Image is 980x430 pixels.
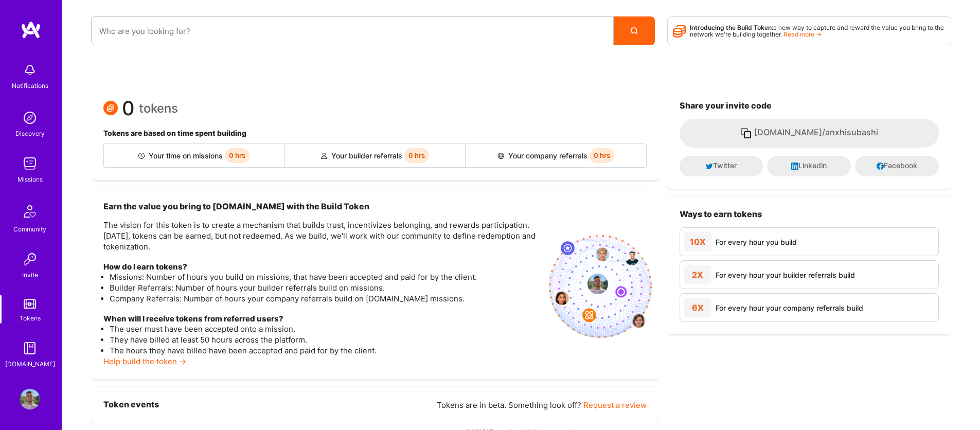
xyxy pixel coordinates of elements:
i: icon Search [631,27,638,34]
span: 0 hrs [225,148,250,163]
li: Builder Referrals: Number of hours your builder referrals build on missions. [110,282,541,293]
img: Builder referral icon [321,153,327,159]
img: logo [21,21,41,39]
span: 0 [122,103,135,114]
input: Who are you looking for? [99,18,605,44]
div: Tokens [20,313,41,324]
img: Community [17,199,42,224]
h4: How do I earn tokens? [103,262,541,272]
li: Company Referrals: Number of hours your company referrals build on [DOMAIN_NAME] missions. [110,293,541,304]
button: Twitter [680,156,763,176]
div: Your time on missions [104,144,285,167]
a: Read more → [783,30,822,38]
li: The user must have been accepted onto a mission. [110,324,541,334]
div: 10X [684,232,711,252]
i: icon Copy [740,127,752,139]
img: guide book [20,338,40,359]
li: The hours they have billed have been accepted and paid for by the client. [110,345,541,356]
img: discovery [20,107,40,128]
span: 0 hrs [404,148,429,163]
div: Discovery [15,128,45,139]
img: Token icon [103,101,118,115]
a: Request a review [583,400,647,410]
button: [DOMAIN_NAME]/anxhisubashi [680,119,939,148]
div: For every hour your builder referrals build [716,270,855,280]
img: tokens [24,299,36,309]
span: 0 hrs [590,148,614,163]
img: User Avatar [20,389,40,409]
div: Your builder referrals [285,144,466,167]
p: The vision for this token is to create a mechanism that builds trust, incentivizes belonging, and... [103,220,541,252]
a: Help build the token → [103,356,186,366]
img: Invite [20,249,40,270]
div: For every hour your company referrals build [716,302,863,313]
div: [DOMAIN_NAME] [5,359,55,369]
h3: Ways to earn tokens [680,209,939,219]
span: Tokens are in beta. Something look off? [437,400,581,410]
li: Missions: Number of hours you build on missions, that have been accepted and paid for by the client. [110,272,541,282]
span: a new way to capture and reward the value you bring to the network we're building together. [690,24,944,38]
img: Company referral icon [497,153,504,159]
div: 6X [684,298,711,317]
button: Linkedin [767,156,851,176]
img: teamwork [20,153,40,174]
button: Facebook [855,156,939,176]
h4: Tokens are based on time spent building [103,129,647,138]
h3: Share your invite code [680,101,939,111]
div: For every hour you build [716,237,797,247]
h3: Token events [103,400,159,410]
img: bell [20,60,40,80]
div: Community [13,224,46,235]
div: Notifications [12,80,48,91]
span: tokens [139,103,178,114]
h4: When will I receive tokens from referred users? [103,314,541,324]
img: profile [587,274,608,294]
img: invite [549,235,652,338]
div: Invite [22,270,38,280]
div: 2X [684,265,711,284]
div: Your company referrals [466,144,646,167]
i: icon Facebook [877,163,884,170]
i: icon Twitter [706,163,713,170]
h3: Earn the value you bring to [DOMAIN_NAME] with the Build Token [103,201,541,212]
i: icon LinkedInDark [791,163,798,170]
strong: Introducing the Build Token: [690,24,773,31]
img: Builder icon [138,153,145,159]
i: icon Points [673,21,686,41]
div: Missions [17,174,43,185]
li: They have billed at least 50 hours across the platform. [110,334,541,345]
